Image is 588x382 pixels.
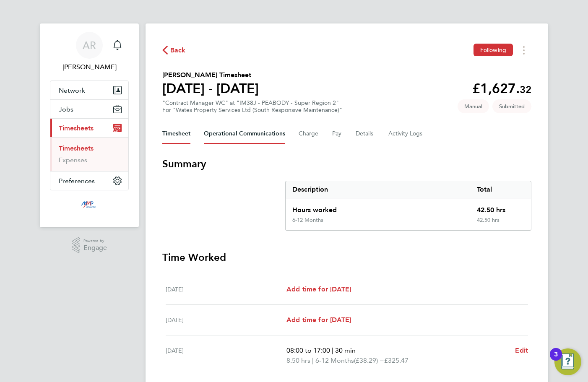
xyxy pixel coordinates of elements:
[166,346,286,366] div: [DATE]
[458,99,489,113] span: This timesheet was manually created.
[40,23,139,227] nav: Main navigation
[470,181,531,198] div: Total
[162,70,259,80] h2: [PERSON_NAME] Timesheet
[162,107,342,114] div: For "Wates Property Services Ltd (South Responsive Maintenance)"
[520,83,531,96] span: 32
[356,124,375,144] button: Details
[354,356,384,364] span: (£38.29) =
[162,251,531,264] h3: Time Worked
[332,124,342,144] button: Pay
[59,177,95,185] span: Preferences
[78,199,101,212] img: mmpconsultancy-logo-retina.png
[286,356,310,364] span: 8.50 hrs
[516,44,531,57] button: Timesheets Menu
[470,198,531,217] div: 42.50 hrs
[286,284,351,294] a: Add time for [DATE]
[515,346,528,354] span: Edit
[285,181,531,231] div: Summary
[166,284,286,294] div: [DATE]
[315,356,354,366] span: 6-12 Months
[83,244,107,252] span: Engage
[335,346,356,354] span: 30 min
[59,124,94,132] span: Timesheets
[470,217,531,230] div: 42.50 hrs
[286,285,351,293] span: Add time for [DATE]
[204,124,285,144] button: Operational Communications
[50,81,128,99] button: Network
[83,237,107,244] span: Powered by
[50,32,129,72] a: AR[PERSON_NAME]
[554,354,558,365] div: 3
[59,105,73,113] span: Jobs
[515,346,528,356] a: Edit
[50,172,128,190] button: Preferences
[480,46,506,54] span: Following
[162,45,186,55] button: Back
[59,86,85,94] span: Network
[286,198,470,217] div: Hours worked
[492,99,531,113] span: This timesheet is Submitted.
[332,346,333,354] span: |
[50,137,128,171] div: Timesheets
[162,80,259,97] h1: [DATE] - [DATE]
[388,124,424,144] button: Activity Logs
[292,217,323,223] div: 6-12 Months
[474,44,513,56] button: Following
[59,144,94,152] a: Timesheets
[286,346,330,354] span: 08:00 to 17:00
[286,316,351,324] span: Add time for [DATE]
[83,40,96,51] span: AR
[299,124,319,144] button: Charge
[50,100,128,118] button: Jobs
[50,119,128,137] button: Timesheets
[72,237,107,253] a: Powered byEngage
[384,356,408,364] span: £325.47
[59,156,87,164] a: Expenses
[286,315,351,325] a: Add time for [DATE]
[162,99,342,114] div: "Contract Manager WC" at "IM38J - PEABODY - Super Region 2"
[162,157,531,171] h3: Summary
[50,199,129,212] a: Go to home page
[50,62,129,72] span: Aliesha Rainey
[472,81,531,96] app-decimal: £1,627.
[170,45,186,55] span: Back
[286,181,470,198] div: Description
[312,356,314,364] span: |
[554,348,581,375] button: Open Resource Center, 3 new notifications
[166,315,286,325] div: [DATE]
[162,124,190,144] button: Timesheet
